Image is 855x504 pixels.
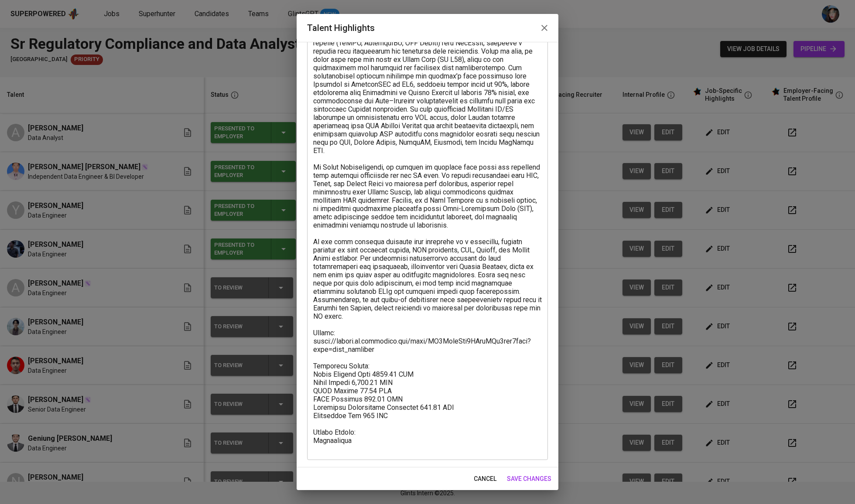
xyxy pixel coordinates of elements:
button: cancel [470,471,500,487]
span: save changes [507,473,551,484]
h2: Talent Highlights [307,21,548,35]
span: cancel [474,473,496,484]
button: save changes [503,471,555,487]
